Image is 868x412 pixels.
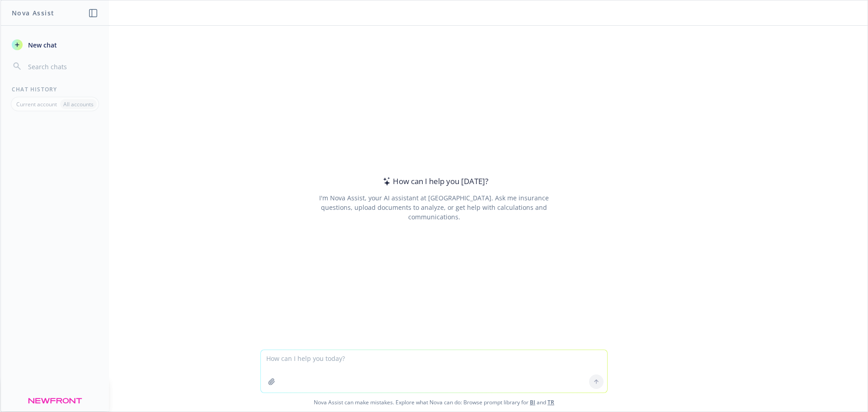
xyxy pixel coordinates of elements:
div: How can I help you [DATE]? [380,175,488,187]
input: Search chats [26,60,98,73]
button: New chat [8,37,102,53]
span: New chat [26,40,57,50]
div: Chat History [1,85,109,93]
h1: Nova Assist [12,8,54,18]
div: I'm Nova Assist, your AI assistant at [GEOGRAPHIC_DATA]. Ask me insurance questions, upload docum... [307,193,561,222]
p: Current account [16,100,57,108]
span: Nova Assist can make mistakes. Explore what Nova can do: Browse prompt library for and [4,393,864,412]
p: All accounts [63,100,94,108]
a: TR [547,398,554,406]
a: BI [530,398,535,406]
